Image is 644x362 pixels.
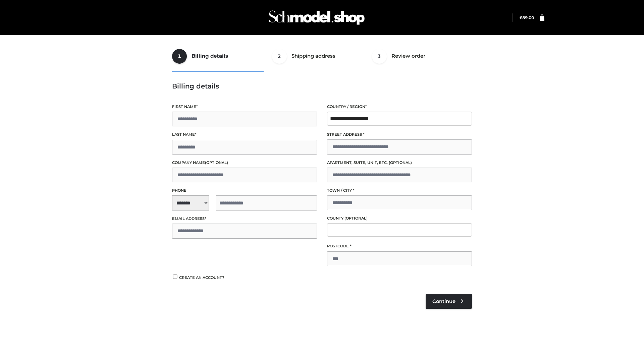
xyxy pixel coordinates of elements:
[327,131,472,138] label: Street address
[426,294,472,309] a: Continue
[327,104,472,110] label: Country / Region
[520,15,534,20] a: £89.00
[327,243,472,249] label: Postcode
[520,15,534,20] bdi: 89.00
[327,160,472,166] label: Apartment, suite, unit, etc.
[172,160,317,166] label: Company name
[172,216,317,222] label: Email address
[205,160,228,165] span: (optional)
[432,298,455,304] span: Continue
[520,15,522,20] span: £
[172,131,317,138] label: Last name
[327,187,472,194] label: Town / City
[172,82,472,90] h3: Billing details
[344,216,368,221] span: (optional)
[172,104,317,110] label: First name
[266,4,367,31] img: Schmodel Admin 964
[172,187,317,194] label: Phone
[389,160,412,165] span: (optional)
[179,275,224,280] span: Create an account?
[172,275,178,279] input: Create an account?
[327,215,472,222] label: County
